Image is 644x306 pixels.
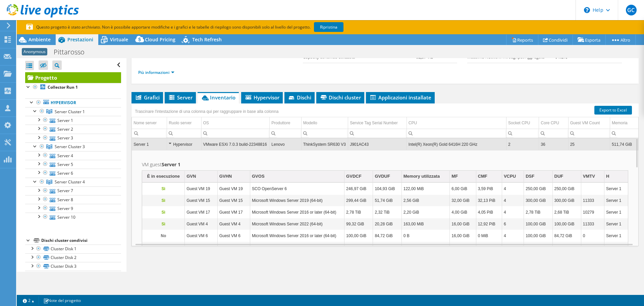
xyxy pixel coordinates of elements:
[407,138,506,150] td: Column CPU, Value Intel(R) Xeon(R) Gold 6416H 220 GHz
[162,161,180,168] b: Server 1
[25,245,121,253] a: Cluster Disk 1
[25,253,121,262] a: Cluster Disk 2
[25,142,121,151] a: Server Cluster 3
[217,207,250,218] td: Column GVHN, Value Guest VM 17
[476,218,502,230] td: Column CMF, Value 12,92 PiB
[25,178,121,186] a: Server Cluster 4
[409,119,417,127] div: CPU
[25,186,121,195] a: Server 7
[401,207,450,218] td: Column Memory utilizzata, Value 2,20 GiB
[476,183,502,195] td: Column CMF, Value 3,59 PiB
[133,107,280,116] div: Trascinare l'intestazione di una colonna qui per raggruppare in base alla colonna
[344,207,373,218] td: Column GVDCF, Value 2,78 TiB
[373,230,401,242] td: Column GVDUF, Value 84,72 GiB
[407,129,506,138] td: Column CPU, Filter cell
[303,119,317,127] div: Modello
[581,207,604,218] td: Column VMTV, Value 10279
[401,242,450,254] td: Column Memory utilizzata, Value 0 B
[245,94,279,101] span: Hypervisor
[135,94,160,101] span: Grafici
[25,151,121,160] a: Server 4
[344,218,373,230] td: Column GVDCF, Value 99,32 GiB
[344,183,373,195] td: Column GVDCF, Value 246,97 GiB
[373,183,401,195] td: Column GVDUF, Value 104,93 GiB
[132,138,167,150] td: Column Nome server, Value Server 1
[552,171,581,182] td: DUF Column
[250,207,344,218] td: Column GVOS, Value Microsoft Windows Server 2016 or later (64-bit)
[401,195,450,207] td: Column Memory utilizzata, Value 2,56 GiB
[552,242,581,254] td: Column DUF, Value 56,25 GiB
[450,195,476,207] td: Column MF, Value 32,00 GiB
[144,185,183,193] p: Sì
[508,119,530,127] div: Socket CPU
[185,183,217,195] td: Column GVN, Value Guest VM 19
[131,103,639,246] div: Data grid
[451,172,458,180] div: MF
[581,195,604,207] td: Column VMTV, Value 11333
[584,7,590,13] svg: \n
[581,218,604,230] td: Column VMTV, Value 11333
[39,296,86,305] a: Note del progetto
[142,171,185,182] td: È​ in esecuzione Column
[348,129,407,138] td: Column Service Tag Serial Number, Filter cell
[552,218,581,230] td: Column DUF, Value 100,00 GiB
[48,84,78,90] b: Collector Run 1
[526,172,534,180] div: DSF
[51,48,95,56] h1: Pittarosso
[67,36,93,43] span: Prestazioni
[142,207,185,218] td: Column È​ in esecuzione, Value Yes
[25,107,121,116] a: Server Cluster 1
[217,195,250,207] td: Column GVHN, Value Guest VM 15
[26,24,355,31] p: Questo progetto è stato archiviato. Non è possibile apportare modifiche e i grafici e le tabelle ...
[524,230,552,242] td: Column DSF, Value 100,00 GiB
[524,218,552,230] td: Column DSF, Value 100,00 GiB
[147,172,180,180] div: È​ in esecuzione
[169,119,192,127] div: Ruolo server
[570,119,600,127] div: Guest VM Count
[314,22,343,32] a: Ripristina
[132,129,167,138] td: Column Nome server, Filter cell
[344,195,373,207] td: Column GVDCF, Value 299,44 GiB
[524,195,552,207] td: Column DSF, Value 300,00 GiB
[144,220,183,228] p: Sì
[401,183,450,195] td: Column Memory utilizzata, Value 122,00 MiB
[25,262,121,271] a: Cluster Disk 3
[604,242,628,254] td: Column H, Value Server 1
[301,138,348,150] td: Column Modello, Value ThinkSystem SR630 V3
[373,195,401,207] td: Column GVDUF, Value 51,74 GiB
[270,129,301,138] td: Column Produttore, Filter cell
[539,129,568,138] td: Column Core CPU, Filter cell
[144,196,183,205] p: Sì
[142,218,185,230] td: Column È​ in esecuzione, Value Yes
[568,138,610,150] td: Column Guest VM Count, Value 25
[288,94,311,101] span: Dischi
[348,138,407,150] td: Column Service Tag Serial Number, Value J901AC43
[142,230,185,242] td: Column È​ in esecuzione, Value No
[250,230,344,242] td: Column GVOS, Value Microsoft Windows Server 2016 or later (64-bit)
[271,119,290,127] div: Produttore
[217,242,250,254] td: Column GVHN, Value Guest VM 25
[552,230,581,242] td: Column DUF, Value 84,72 GiB
[186,172,196,180] div: GVN
[476,171,502,182] td: CMF Column
[610,138,638,150] td: Column Memoria, Value 511,74 GiB
[450,230,476,242] td: Column MF, Value 16,00 GiB
[217,171,250,182] td: GVHN Column
[552,207,581,218] td: Column DUF, Value 2,68 TiB
[610,117,638,129] td: Memoria Column
[502,171,524,182] td: VCPU Column
[25,98,121,107] a: Hypervisor
[185,195,217,207] td: Column GVN, Value Guest VM 15
[416,54,433,60] b: 62,87 TiB
[25,204,121,213] a: Server 9
[250,183,344,195] td: Column GVOS, Value SCO OpenServer 6
[270,117,301,129] td: Produttore Column
[203,119,209,127] div: OS
[138,70,174,75] a: Più informazioni
[373,207,401,218] td: Column GVDUF, Value 2,32 TiB
[407,117,506,129] td: CPU Column
[344,242,373,254] td: Column GVDCF, Value 100,00 GiB
[450,218,476,230] td: Column MF, Value 16,00 GiB
[25,83,121,92] a: Collector Run 1
[167,138,201,150] td: Column Ruolo server, Value Hypervisor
